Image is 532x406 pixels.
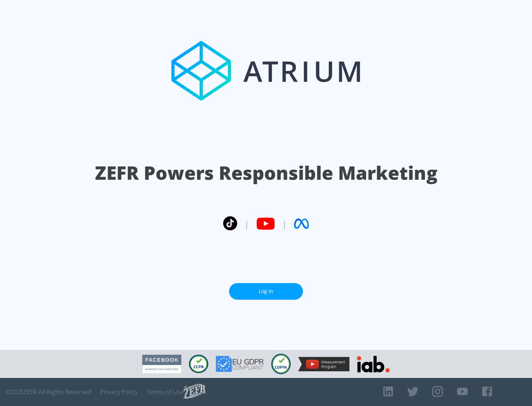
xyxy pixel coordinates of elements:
img: GDPR Compliant [216,356,264,372]
img: IAB [357,356,390,372]
h1: ZEFR Powers Responsible Marketing [95,160,437,186]
span: © 2025 ZEFR All Rights Reserved [6,388,91,396]
a: Terms of Use [147,388,184,396]
a: Privacy Policy [100,388,138,396]
img: Facebook Marketing Partner [142,355,181,374]
span: | [282,218,287,229]
img: YouTube Measurement Program [298,357,349,371]
img: CCPA Compliant [189,355,208,373]
img: COPPA Compliant [271,354,291,374]
a: Log In [229,283,303,300]
span: | [245,218,249,229]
